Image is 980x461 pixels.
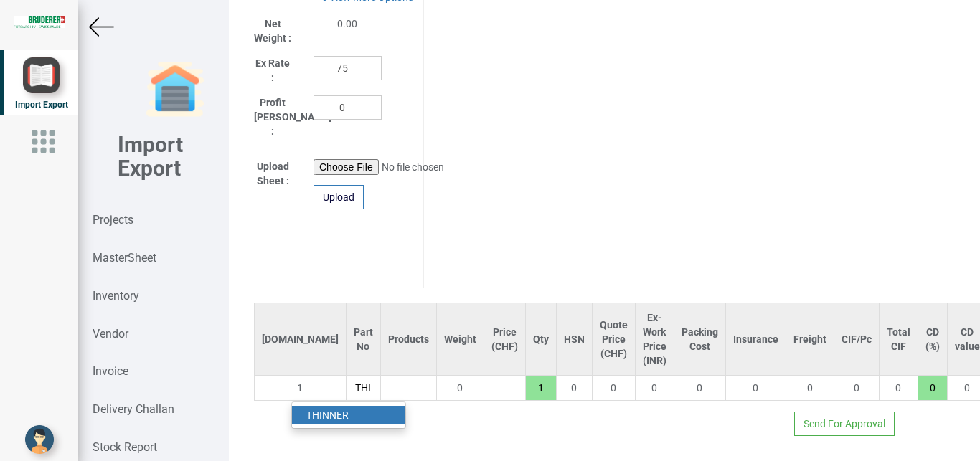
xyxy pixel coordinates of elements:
[484,303,525,376] th: Price (CHF)
[93,440,157,454] strong: Stock Report
[436,303,484,376] th: Weight
[525,303,556,376] th: Qty
[15,100,68,110] span: Import Export
[834,376,879,401] td: 0
[592,303,635,376] th: Quote Price (CHF)
[93,289,139,303] strong: Inventory
[93,251,156,265] strong: MasterSheet
[786,376,834,401] td: 0
[254,56,292,85] label: Ex Rate :
[93,327,128,341] strong: Vendor
[93,364,128,378] strong: Invoice
[254,159,292,188] label: Upload Sheet :
[918,303,947,376] th: CD (%)
[93,402,174,416] strong: Delivery Challan
[254,95,292,138] label: Profit [PERSON_NAME] :
[556,376,592,401] td: 0
[254,16,292,45] label: Net Weight :
[592,376,635,401] td: 0
[306,409,322,421] strong: THI
[556,303,592,376] th: HSN
[674,303,725,376] th: Packing Cost
[388,332,429,346] div: Products
[254,303,346,376] th: [DOMAIN_NAME]
[337,18,357,29] span: 0.00
[254,376,346,401] td: 1
[292,406,405,424] a: THINNER
[93,213,133,227] strong: Projects
[794,412,895,436] button: Send For Approval
[674,376,725,401] td: 0
[725,376,786,401] td: 0
[635,303,674,376] th: Ex-Work Price (INR)
[436,376,484,401] td: 0
[786,303,834,376] th: Freight
[118,132,183,181] b: Import Export
[314,185,364,209] div: Upload
[879,303,918,376] th: Total CIF
[725,303,786,376] th: Insurance
[635,376,674,401] td: 0
[146,61,204,118] img: garage-closed.png
[354,325,373,353] div: Part No
[879,376,918,401] td: 0
[834,303,879,376] th: CIF/Pc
